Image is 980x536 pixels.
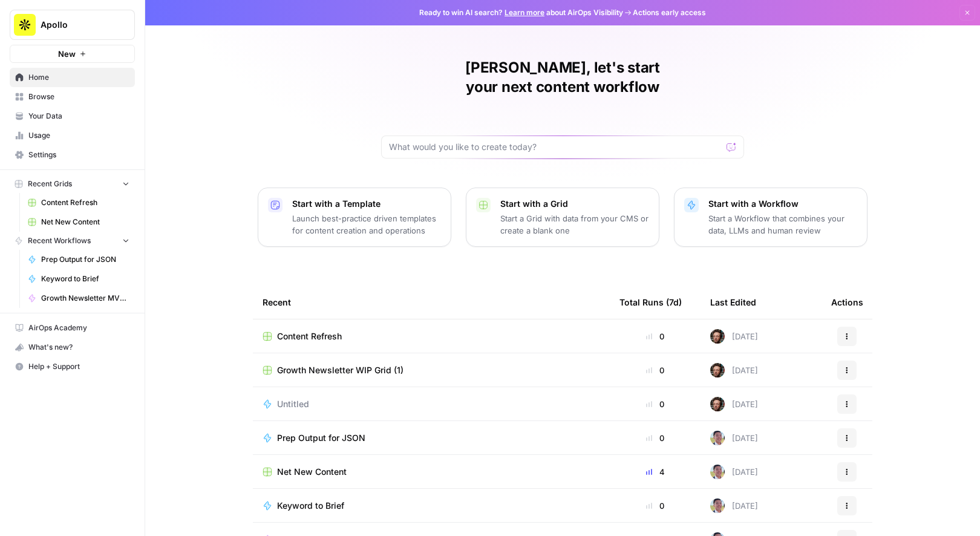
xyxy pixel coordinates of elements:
[22,193,135,212] a: Content Refresh
[10,318,135,338] a: AirOps Academy
[263,466,600,478] a: Net New Content
[710,329,725,344] img: xqyknumvwcwzrq9hj7fdf50g4vmx
[277,432,365,444] span: Prep Output for JSON
[710,431,725,445] img: 99f2gcj60tl1tjps57nny4cf0tt1
[619,330,691,342] div: 0
[22,212,135,232] a: Net New Content
[674,188,867,247] button: Start with a WorkflowStart a Workflow that combines your data, LLMs and human review
[277,398,309,410] span: Untitled
[28,130,129,141] span: Usage
[710,329,758,344] div: [DATE]
[389,141,722,153] input: What would you like to create today?
[28,361,129,372] span: Help + Support
[710,397,758,411] div: [DATE]
[619,432,691,444] div: 0
[28,322,129,333] span: AirOps Academy
[58,48,76,60] span: New
[619,500,691,512] div: 0
[22,269,135,289] a: Keyword to Brief
[28,235,91,246] span: Recent Workflows
[619,364,691,376] div: 0
[22,250,135,269] a: Prep Output for JSON
[419,7,623,18] span: Ready to win AI search? about AirOps Visibility
[710,465,725,479] img: 99f2gcj60tl1tjps57nny4cf0tt1
[263,500,600,512] a: Keyword to Brief
[28,149,129,160] span: Settings
[277,364,403,376] span: Growth Newsletter WIP Grid (1)
[10,338,135,357] button: What's new?
[633,7,706,18] span: Actions early access
[708,212,857,237] p: Start a Workflow that combines your data, LLMs and human review
[10,87,135,106] a: Browse
[10,175,135,193] button: Recent Grids
[292,198,441,210] p: Start with a Template
[10,232,135,250] button: Recent Workflows
[28,72,129,83] span: Home
[10,145,135,165] a: Settings
[10,357,135,376] button: Help + Support
[831,286,863,319] div: Actions
[263,286,600,319] div: Recent
[10,45,135,63] button: New
[710,363,758,377] div: [DATE]
[710,498,758,513] div: [DATE]
[381,58,744,97] h1: [PERSON_NAME], let's start your next content workflow
[710,431,758,445] div: [DATE]
[41,217,129,227] span: Net New Content
[41,19,114,31] span: Apollo
[277,466,347,478] span: Net New Content
[41,293,129,304] span: Growth Newsletter MVP 1.1
[10,10,135,40] button: Workspace: Apollo
[710,498,725,513] img: 99f2gcj60tl1tjps57nny4cf0tt1
[263,330,600,342] a: Content Refresh
[619,466,691,478] div: 4
[277,330,342,342] span: Content Refresh
[258,188,451,247] button: Start with a TemplateLaunch best-practice driven templates for content creation and operations
[10,338,134,356] div: What's new?
[22,289,135,308] a: Growth Newsletter MVP 1.1
[263,364,600,376] a: Growth Newsletter WIP Grid (1)
[505,8,544,17] a: Learn more
[500,212,649,237] p: Start a Grid with data from your CMS or create a blank one
[263,432,600,444] a: Prep Output for JSON
[710,363,725,377] img: xqyknumvwcwzrq9hj7fdf50g4vmx
[619,286,682,319] div: Total Runs (7d)
[10,68,135,87] a: Home
[500,198,649,210] p: Start with a Grid
[28,111,129,122] span: Your Data
[28,91,129,102] span: Browse
[41,273,129,284] span: Keyword to Brief
[263,398,600,410] a: Untitled
[10,126,135,145] a: Usage
[10,106,135,126] a: Your Data
[708,198,857,210] p: Start with a Workflow
[619,398,691,410] div: 0
[710,397,725,411] img: xqyknumvwcwzrq9hj7fdf50g4vmx
[466,188,659,247] button: Start with a GridStart a Grid with data from your CMS or create a blank one
[41,197,129,208] span: Content Refresh
[41,254,129,265] span: Prep Output for JSON
[292,212,441,237] p: Launch best-practice driven templates for content creation and operations
[28,178,72,189] span: Recent Grids
[710,465,758,479] div: [DATE]
[14,14,36,36] img: Apollo Logo
[710,286,756,319] div: Last Edited
[277,500,344,512] span: Keyword to Brief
